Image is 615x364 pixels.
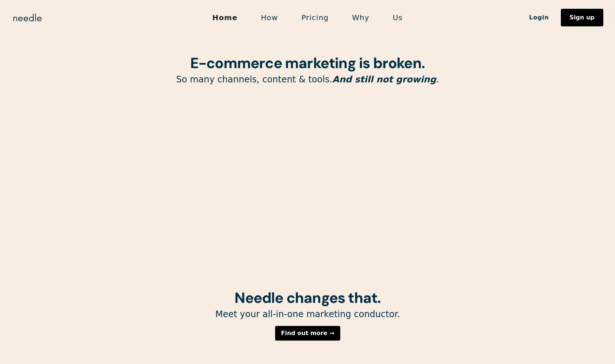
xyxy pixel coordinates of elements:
[121,309,494,320] p: Meet your all-in-one marketing conductor.
[121,74,494,85] p: So many channels, content & tools. .
[281,330,334,336] div: Find out more →
[275,326,340,341] a: Find out more →
[200,10,249,25] a: Home
[249,10,290,25] a: How
[190,53,425,73] strong: E-commerce marketing is broken.
[340,10,381,25] a: Why
[561,9,603,26] a: Sign up
[517,11,561,24] a: Login
[332,74,436,85] em: And still not growing
[235,288,380,307] strong: Needle changes that.
[290,10,340,25] a: Pricing
[570,15,595,21] div: Sign up
[381,10,415,25] a: Us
